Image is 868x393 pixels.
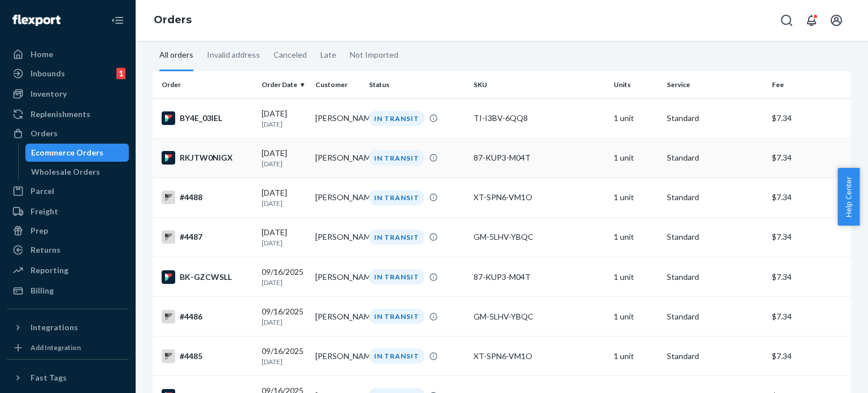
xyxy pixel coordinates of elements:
[767,297,851,336] td: $7.34
[262,198,306,208] p: [DATE]
[474,192,604,203] div: XT-SPN6-VM1O
[311,257,364,297] td: [PERSON_NAME]
[825,9,848,32] button: Open account menu
[162,111,253,125] div: BY4E_03IEL
[262,306,306,327] div: 09/16/2025
[162,151,253,165] div: RKJTW0NIGX
[609,297,663,336] td: 1 unit
[162,349,253,363] div: #4485
[315,80,360,89] div: Customer
[31,244,60,256] div: Returns
[474,231,604,243] div: GM-5LHV-YBQC
[31,68,65,79] div: Inbounds
[609,98,663,138] td: 1 unit
[162,191,253,204] div: #4488
[474,271,604,283] div: 87-KUP3-M04T
[154,14,192,26] a: Orders
[262,357,306,366] p: [DATE]
[262,317,306,327] p: [DATE]
[7,202,129,221] a: Freight
[7,282,129,300] a: Billing
[7,241,129,259] a: Returns
[369,150,424,166] div: IN TRANSIT
[7,85,129,103] a: Inventory
[262,159,306,169] p: [DATE]
[31,166,100,178] div: Wholesale Orders
[116,68,125,79] div: 1
[159,40,193,71] div: All orders
[667,113,762,124] p: Standard
[667,192,762,203] p: Standard
[767,138,851,178] td: $7.34
[31,206,58,217] div: Freight
[609,138,663,178] td: 1 unit
[800,9,823,32] button: Open notifications
[7,369,129,387] button: Fast Tags
[474,152,604,163] div: 87-KUP3-M04T
[207,40,260,70] div: Invalid address
[31,285,54,296] div: Billing
[662,71,767,98] th: Service
[609,257,663,297] td: 1 unit
[667,311,762,322] p: Standard
[364,71,469,98] th: Status
[311,217,364,257] td: [PERSON_NAME]
[311,297,364,336] td: [PERSON_NAME]
[767,98,851,138] td: $7.34
[31,225,48,236] div: Prep
[609,217,663,257] td: 1 unit
[31,322,78,333] div: Integrations
[609,71,663,98] th: Units
[7,64,129,83] a: Inbounds1
[262,148,306,169] div: [DATE]
[25,163,129,181] a: Wholesale Orders
[311,178,364,217] td: [PERSON_NAME]
[767,178,851,217] td: $7.34
[31,147,103,158] div: Ecommerce Orders
[31,128,58,139] div: Orders
[369,190,424,205] div: IN TRANSIT
[7,341,129,355] a: Add Integration
[7,182,129,200] a: Parcel
[25,144,129,162] a: Ecommerce Orders
[162,230,253,244] div: #4487
[667,152,762,163] p: Standard
[262,266,306,287] div: 09/16/2025
[767,71,851,98] th: Fee
[667,231,762,243] p: Standard
[369,111,424,126] div: IN TRANSIT
[767,257,851,297] td: $7.34
[31,109,90,120] div: Replenishments
[262,227,306,248] div: [DATE]
[369,230,424,245] div: IN TRANSIT
[145,4,201,37] ol: breadcrumbs
[262,346,306,366] div: 09/16/2025
[667,271,762,283] p: Standard
[369,269,424,284] div: IN TRANSIT
[31,343,81,352] div: Add Integration
[262,108,306,129] div: [DATE]
[311,336,364,376] td: [PERSON_NAME]
[474,351,604,362] div: XT-SPN6-VM1O
[7,222,129,240] a: Prep
[262,187,306,208] div: [DATE]
[31,372,67,383] div: Fast Tags
[7,261,129,279] a: Reporting
[257,71,311,98] th: Order Date
[320,40,336,70] div: Late
[837,168,860,226] button: Help Center
[775,9,798,32] button: Open Search Box
[311,138,364,178] td: [PERSON_NAME]
[311,98,364,138] td: [PERSON_NAME]
[12,15,60,26] img: Flexport logo
[31,185,54,197] div: Parcel
[7,45,129,63] a: Home
[767,217,851,257] td: $7.34
[7,318,129,336] button: Integrations
[153,71,257,98] th: Order
[369,348,424,364] div: IN TRANSIT
[274,40,307,70] div: Canceled
[7,124,129,142] a: Orders
[609,178,663,217] td: 1 unit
